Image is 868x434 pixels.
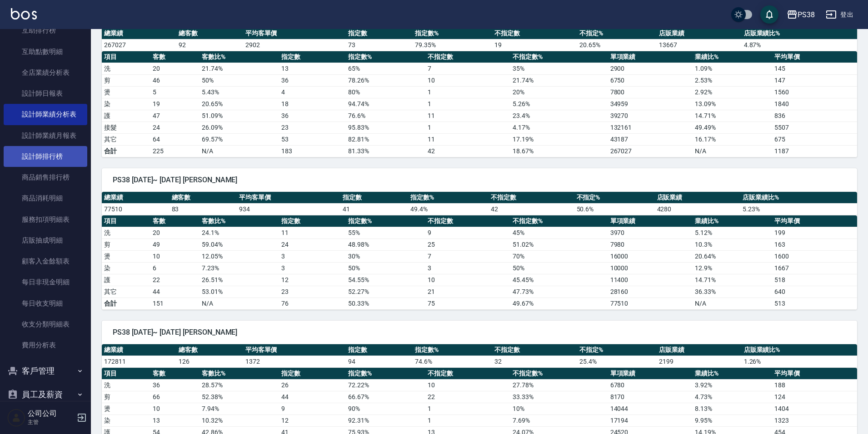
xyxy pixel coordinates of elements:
td: 77510 [608,297,693,309]
th: 客數比% [200,51,279,63]
td: 7980 [608,239,693,250]
table: a dense table [102,215,857,310]
td: 22 [425,391,510,403]
td: 225 [150,145,199,157]
td: 合計 [102,145,150,157]
th: 指定數 [279,51,346,63]
td: 護 [102,274,150,286]
th: 不指定數 [489,192,574,204]
td: 46 [150,74,199,86]
td: 11 [279,227,346,239]
td: 26.09 % [200,122,279,133]
td: 50 % [510,262,608,274]
td: 5.23 % [740,203,857,215]
td: 1667 [772,262,857,274]
td: 12.05 % [200,250,279,262]
td: 其它 [102,133,150,145]
td: 其它 [102,286,150,297]
td: 41 [340,203,408,215]
td: 2900 [608,63,693,74]
td: 燙 [102,403,150,414]
td: 70 % [510,250,608,262]
th: 不指定數 [492,344,577,356]
td: 42 [489,203,574,215]
td: 53.01 % [200,286,279,297]
th: 店販業績 [657,344,742,356]
td: 洗 [102,63,150,74]
td: 66.67 % [346,391,425,403]
div: PS38 [798,9,815,20]
td: 20.65 % [200,98,279,110]
th: 平均客單價 [243,344,346,356]
th: 指定數 [346,28,413,39]
td: 55 % [346,227,425,239]
td: 33.33 % [510,391,608,403]
th: 不指定數 [425,368,510,380]
td: 183 [279,145,346,157]
th: 平均單價 [772,215,857,227]
td: 12 [279,274,346,286]
td: 1 [425,403,510,414]
th: 項目 [102,51,150,63]
th: 店販業績比% [740,192,857,204]
th: 客數 [150,368,199,380]
td: 36 [279,110,346,122]
td: 6 [150,262,199,274]
td: 10.3 % [693,239,772,250]
td: 燙 [102,86,150,98]
td: 9 [425,227,510,239]
td: 52.38 % [200,391,279,403]
img: Person [7,409,25,427]
th: 指定數 [279,215,346,227]
th: 指定數 [279,368,346,380]
th: 平均客單價 [237,192,340,204]
td: 21.74 % [200,63,279,74]
img: Logo [11,8,37,20]
a: 互助排行榜 [4,20,87,41]
td: 10 [425,74,510,86]
th: 平均客單價 [243,28,346,39]
th: 指定數% [346,368,425,380]
td: 44 [150,286,199,297]
td: 92 [176,39,243,51]
a: 服務扣項明細表 [4,209,87,230]
td: 合計 [102,297,150,309]
td: 3 [425,262,510,274]
td: 18.67% [510,145,608,157]
button: 員工及薪資 [4,383,87,406]
td: 洗 [102,227,150,239]
td: 42 [425,145,510,157]
th: 不指定數% [510,368,608,380]
td: 12.9 % [693,262,772,274]
td: 79.35 % [413,39,492,51]
th: 指定數% [346,215,425,227]
th: 客數 [150,215,199,227]
th: 業績比% [693,368,772,380]
td: 11 [425,133,510,145]
td: 1 [425,122,510,133]
td: 1 [425,86,510,98]
td: 5.43 % [200,86,279,98]
td: 23 [279,286,346,297]
td: 49 [150,239,199,250]
td: 3970 [608,227,693,239]
th: 指定數% [408,192,489,204]
td: 30 % [346,250,425,262]
td: 47.73 % [510,286,608,297]
table: a dense table [102,344,857,368]
td: 22 [150,274,199,286]
td: 20.64 % [693,250,772,262]
p: 主管 [28,418,74,426]
th: 不指定% [577,28,657,39]
td: 126 [176,356,243,367]
th: 單項業績 [608,51,693,63]
td: 10 [425,379,510,391]
td: 640 [772,286,857,297]
td: N/A [693,297,772,309]
td: 199 [772,227,857,239]
td: 151 [150,297,199,309]
td: 剪 [102,239,150,250]
td: 66 [150,391,199,403]
th: 業績比% [693,215,772,227]
td: 28.57 % [200,379,279,391]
